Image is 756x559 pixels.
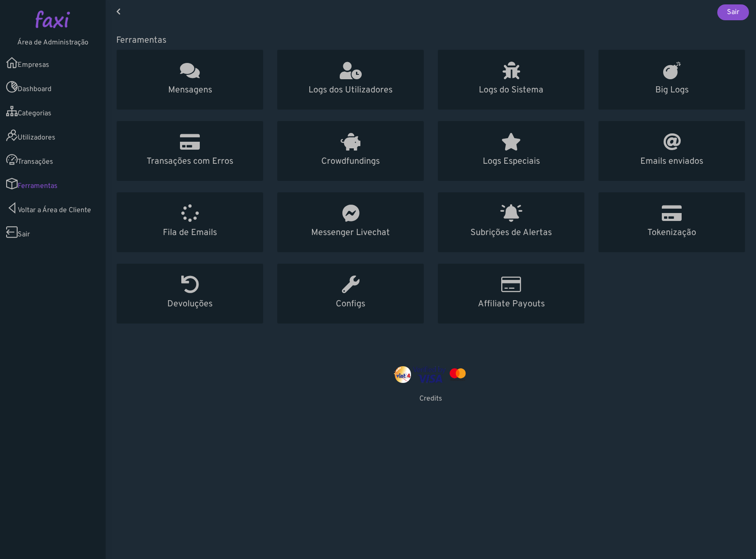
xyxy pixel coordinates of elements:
h5: Big Logs [609,85,734,96]
a: Affiliate Payouts [437,263,585,324]
a: Configs [277,263,424,324]
a: Credits [419,394,442,403]
h5: Configs [288,299,413,309]
a: Messenger Livechat [277,192,424,253]
h5: Crowdfundings [288,156,413,167]
a: Emails enviados [598,121,745,181]
a: Mensagens [116,49,264,110]
h5: Messenger Livechat [288,228,413,238]
h5: Transações com Erros [127,156,253,167]
a: Big Logs [598,49,745,110]
h5: Devoluções [127,299,253,309]
a: Sair [717,4,749,20]
img: visa [413,366,446,383]
a: Logs dos Utilizadores [277,49,424,110]
h5: Emails enviados [609,156,734,167]
h5: Logs do Sistema [448,85,574,96]
h5: Fila de Emails [127,228,253,238]
img: vinti4 [394,366,411,383]
a: Crowdfundings [277,121,424,181]
img: mastercard [448,366,468,383]
h5: Mensagens [127,85,253,96]
h5: Logs Especiais [448,156,574,167]
a: Fila de Emails [116,192,264,253]
h5: Tokenização [609,228,734,238]
a: Devoluções [116,263,264,324]
a: Tokenização [598,192,745,253]
h5: Affiliate Payouts [448,299,574,309]
h5: Subrições de Alertas [448,228,574,238]
h5: Ferramentas [116,35,745,46]
a: Logs do Sistema [437,49,585,110]
a: Subrições de Alertas [437,192,585,253]
a: Logs Especiais [437,121,585,181]
h5: Logs dos Utilizadores [288,85,413,96]
a: Transações com Erros [116,121,264,181]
